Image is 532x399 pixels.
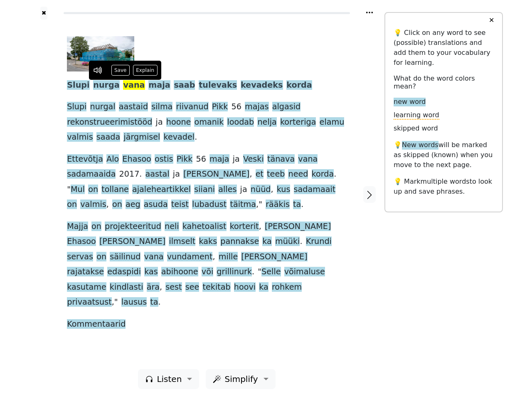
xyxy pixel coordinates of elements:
span: New words [402,141,438,150]
span: teist [171,199,189,210]
span: ja [173,169,180,180]
button: Save [111,65,130,76]
span: kasutame [67,282,106,293]
span: . [252,267,254,277]
span: või [202,267,213,277]
span: riivanud [176,102,208,112]
span: vana [144,252,164,262]
span: nelja [257,117,276,128]
span: nurga [93,80,119,91]
span: ," [256,199,262,210]
span: , [106,199,109,210]
span: aastaid [119,102,148,112]
span: tekitab [202,282,230,293]
span: ," [112,297,118,308]
span: , [259,222,261,232]
span: tulevaks [199,80,237,91]
span: kindlasti [110,282,143,293]
span: valmis [67,132,93,143]
span: on [88,185,98,195]
span: Selle [261,267,281,277]
span: Slupi [67,80,89,91]
button: Listen [138,369,199,389]
span: skipped word [394,124,438,133]
span: grillinurk [217,267,252,277]
button: Simplify [206,369,275,389]
span: mille [219,252,238,262]
span: majas [245,102,269,112]
span: ta [293,199,301,210]
span: aastal [145,169,170,180]
span: kevadel [163,132,195,143]
span: abihoone [161,267,198,277]
span: sadamaaida [67,169,116,180]
span: . [301,199,303,210]
span: täitma [230,199,256,210]
span: . [300,236,302,247]
span: 56 [196,154,206,165]
span: hoovi [234,282,256,293]
span: Ettevõtja [67,154,103,165]
span: . [158,297,161,308]
span: korteriga [280,117,316,128]
span: algasid [272,102,301,112]
span: alles [218,185,236,195]
span: ja [240,185,247,195]
span: valmis [80,199,106,210]
span: ja [156,117,163,128]
span: vana [123,80,145,91]
span: Krundi [306,236,332,247]
span: Pikk [212,102,228,112]
span: korda [312,169,334,180]
span: Ehasoo [122,154,151,165]
span: korterit [230,222,259,232]
span: lausus [121,297,147,308]
span: on [112,199,122,210]
span: sest [165,282,182,293]
span: Ehasoo [67,236,96,247]
span: ilmselt [169,236,195,247]
span: nurgal [90,102,116,112]
p: 💡 Click on any word to see (possible) translations and add them to your vocabulary for learning. [394,28,494,68]
span: , [249,169,252,180]
span: Pikk [177,154,193,165]
span: [PERSON_NAME] [183,169,249,180]
p: 💡 will be marked as skipped (known) when you move to the next page. [394,140,494,170]
span: 56 [232,102,241,112]
span: tollane [101,185,129,195]
span: need [288,169,308,180]
span: nüüd [251,185,271,195]
h6: What do the word colors mean? [394,74,494,90]
span: Mul [71,185,85,195]
button: ✖ [40,7,47,20]
span: asuda [144,199,168,210]
span: rääkis [266,199,290,210]
span: järgmisel [123,132,160,143]
span: [PERSON_NAME] [265,222,331,232]
span: tänava [267,154,295,165]
span: . [334,169,336,180]
span: kaks [199,236,217,247]
span: hoone [166,117,191,128]
span: ja [233,154,240,165]
span: kevadeks [241,80,283,91]
span: Listen [157,373,182,385]
span: on [91,222,101,232]
span: on [67,199,77,210]
span: loodab [227,117,254,128]
p: 💡 Mark to look up and save phrases. [394,177,494,197]
span: elamu [320,117,345,128]
span: [PERSON_NAME] [99,236,165,247]
span: 2017 [119,169,140,180]
span: ka [262,236,272,247]
span: edaspidi [107,267,141,277]
span: ka [259,282,268,293]
span: säilinud [110,252,140,262]
span: siiani [194,185,215,195]
span: korda [286,80,312,91]
span: kas [144,267,158,277]
span: et [256,169,264,180]
span: saab [174,80,195,91]
span: kahetoalist [182,222,227,232]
